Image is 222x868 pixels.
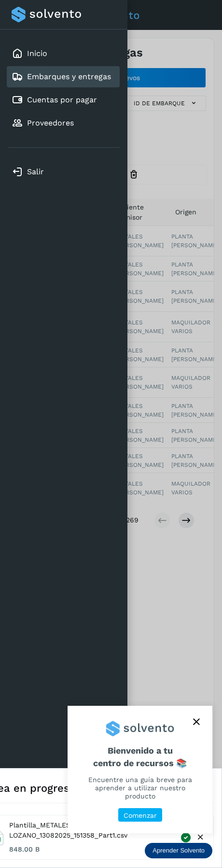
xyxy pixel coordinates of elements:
a: Proveedores [27,118,74,127]
a: Inicio [27,49,47,58]
span: Plantilla_METALES LOZANO_13082025_151358_Part1.csv [9,820,180,840]
p: Aprender Solvento [153,847,205,854]
p: Encuentre una guía breve para aprender a utilizar nuestro producto [79,776,201,800]
div: Aprender Solvento [145,843,212,858]
button: Comenzar [118,808,162,822]
div: Inicio [7,43,120,64]
a: Cuentas por pagar [27,95,97,104]
div: Proveedores [7,112,120,134]
a: Embarques y entregas [27,72,111,81]
div: Cuentas por pagar [7,89,120,111]
p: centro de recursos 📚 [79,758,201,769]
div: Embarques y entregas [7,66,120,87]
button: close, [189,714,204,729]
div: Aprender Solvento [68,706,212,833]
span: 848.00 B [9,844,180,854]
p: Comenzar [124,812,157,820]
a: Salir [27,167,44,176]
div: Salir [7,161,120,182]
span: Bienvenido a tu [79,745,201,768]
